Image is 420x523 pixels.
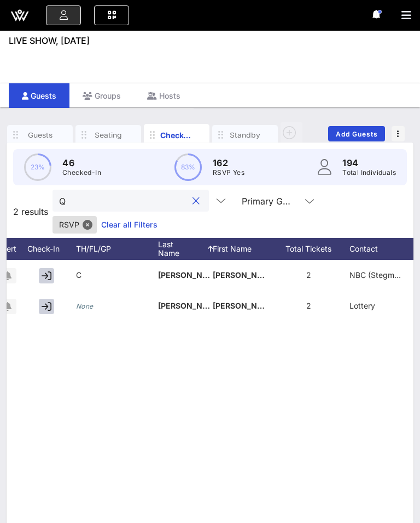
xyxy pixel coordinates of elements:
div: Standby [229,130,261,140]
div: Check-In [21,238,76,260]
div: Last Name [158,238,213,260]
button: clear icon [192,196,200,207]
i: None [76,302,94,310]
p: 162 [213,156,244,169]
div: 2 [267,260,349,291]
p: RSVP Yes [213,167,244,178]
div: Check-In [160,129,193,141]
div: Guests [24,130,56,140]
span: Lottery [349,301,375,310]
div: Seating [92,130,125,140]
button: Close [83,220,92,230]
span: LIVE SHOW, [DATE] [9,34,90,47]
div: Guests [9,83,69,108]
span: NBC (Stegmayer) [349,270,413,280]
span: [PERSON_NAME] [213,270,277,280]
span: [PERSON_NAME] [213,301,277,310]
p: Total Individuals [342,167,396,178]
a: Clear all Filters [101,219,157,231]
p: 194 [342,156,396,169]
div: TH/FL/GP [76,238,158,260]
div: First Name [213,238,267,260]
div: Primary Guests [242,196,295,206]
div: 2 [267,291,349,321]
button: Add Guests [328,126,385,141]
span: C [76,270,81,280]
p: Checked-In [62,167,101,178]
span: [PERSON_NAME] [158,301,223,310]
span: [PERSON_NAME] [158,270,223,280]
div: Primary Guests [235,190,323,212]
span: 2 results [13,205,48,218]
div: Hosts [134,83,194,108]
span: RSVP [59,216,90,234]
span: Add Guests [335,130,378,138]
p: 46 [62,156,101,169]
div: Total Tickets [267,238,349,260]
div: Groups [69,83,134,108]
